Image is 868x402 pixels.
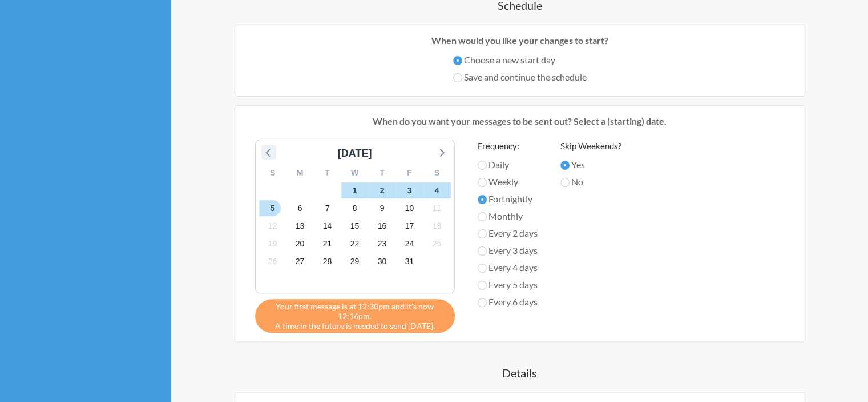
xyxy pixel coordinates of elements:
span: Saturday, November 29, 2025 [347,254,363,270]
span: Monday, November 17, 2025 [402,218,418,234]
input: Monthly [478,212,487,221]
h4: Details [194,365,845,381]
div: S [259,164,286,182]
label: Monthly [478,209,538,223]
span: Wednesday, November 12, 2025 [265,218,281,234]
input: No [560,178,570,187]
div: [DATE] [333,146,377,161]
label: Every 4 days [478,261,538,274]
label: Daily [478,158,538,172]
label: Choose a new start day [453,53,587,67]
input: Save and continue the schedule [453,73,462,82]
span: Sunday, November 2, 2025 [374,182,390,198]
input: Every 2 days [478,229,487,238]
span: Wednesday, November 5, 2025 [265,200,281,216]
label: No [560,175,621,189]
div: F [396,164,423,182]
label: Save and continue the schedule [453,70,587,84]
label: Frequency: [478,140,538,153]
div: T [369,164,396,182]
span: Sunday, November 16, 2025 [374,218,390,234]
span: Monday, December 1, 2025 [402,254,418,270]
span: Friday, November 14, 2025 [320,218,336,234]
span: Friday, November 21, 2025 [320,236,336,252]
span: Sunday, November 23, 2025 [374,236,390,252]
span: Thursday, November 6, 2025 [292,200,308,216]
input: Daily [478,161,487,170]
div: A time in the future is needed to send [DATE]. [255,299,455,333]
span: Tuesday, November 25, 2025 [429,236,445,252]
span: Monday, November 24, 2025 [402,236,418,252]
input: Weekly [478,178,487,187]
input: Every 4 days [478,264,487,273]
span: Saturday, November 15, 2025 [347,218,363,234]
label: Weekly [478,175,538,189]
span: Wednesday, November 19, 2025 [265,236,281,252]
span: Sunday, November 30, 2025 [374,254,390,270]
label: Yes [560,158,621,172]
span: Saturday, November 1, 2025 [347,182,363,198]
div: S [423,164,451,182]
span: Saturday, November 22, 2025 [347,236,363,252]
input: Fortnightly [478,195,487,204]
span: Thursday, November 20, 2025 [292,236,308,252]
span: Thursday, November 27, 2025 [292,254,308,270]
span: Friday, November 7, 2025 [320,200,336,216]
input: Every 6 days [478,298,487,307]
div: W [341,164,369,182]
label: Every 3 days [478,244,538,257]
span: Monday, November 3, 2025 [402,182,418,198]
label: Every 6 days [478,295,538,309]
div: M [286,164,314,182]
div: T [314,164,341,182]
input: Choose a new start day [453,56,462,65]
input: Yes [560,161,570,170]
p: When would you like your changes to start? [244,34,796,47]
span: Friday, November 28, 2025 [320,254,336,270]
p: When do you want your messages to be sent out? Select a (starting) date. [244,114,796,128]
input: Every 3 days [478,246,487,256]
label: Every 2 days [478,226,538,240]
span: Tuesday, November 11, 2025 [429,200,445,216]
span: Saturday, November 8, 2025 [347,200,363,216]
label: Skip Weekends? [560,140,621,153]
input: Every 5 days [478,281,487,290]
span: Tuesday, November 4, 2025 [429,182,445,198]
span: Monday, November 10, 2025 [402,200,418,216]
label: Every 5 days [478,278,538,292]
span: Sunday, November 9, 2025 [374,200,390,216]
label: Fortnightly [478,192,538,206]
span: Your first message is at 12:30pm and it's now 12:16pm. [264,301,446,321]
span: Thursday, November 13, 2025 [292,218,308,234]
span: Wednesday, November 26, 2025 [265,254,281,270]
span: Tuesday, November 18, 2025 [429,218,445,234]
